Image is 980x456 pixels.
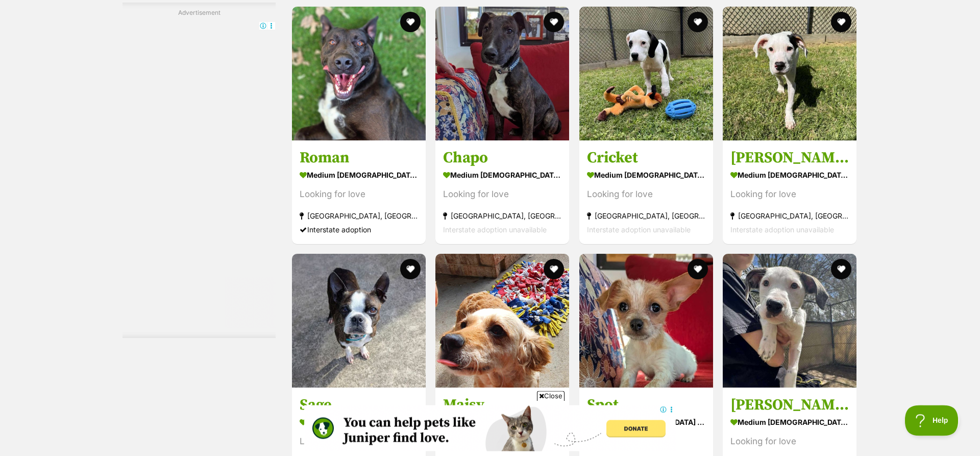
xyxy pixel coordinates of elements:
[435,7,569,140] img: Chapo - Bull Terrier x Bull Arab Dog
[730,414,849,429] strong: medium [DEMOGRAPHIC_DATA] Dog
[300,209,418,223] strong: [GEOGRAPHIC_DATA], [GEOGRAPHIC_DATA]
[435,254,569,388] img: Maisy - Cavalier King Charles Spaniel Dog
[544,12,565,32] button: favourite
[579,254,713,388] img: Spot - Chihuahua x Cavalier King Charles Spaniel Dog
[587,209,705,223] strong: [GEOGRAPHIC_DATA], [GEOGRAPHIC_DATA]
[443,395,561,414] h3: Maisy
[537,391,565,401] span: Close
[587,225,691,234] span: Interstate adoption unavailable
[435,140,569,244] a: Chapo medium [DEMOGRAPHIC_DATA] Dog Looking for love [GEOGRAPHIC_DATA], [GEOGRAPHIC_DATA] Interst...
[443,209,561,223] strong: [GEOGRAPHIC_DATA], [GEOGRAPHIC_DATA]
[579,140,713,244] a: Cricket medium [DEMOGRAPHIC_DATA] Dog Looking for love [GEOGRAPHIC_DATA], [GEOGRAPHIC_DATA] Inter...
[300,414,418,429] strong: medium [DEMOGRAPHIC_DATA] Dog
[122,3,276,338] div: Advertisement
[304,405,676,451] iframe: Advertisement
[723,254,856,388] img: Valentina - Unknown x Catahoula Dog
[905,405,960,436] iframe: Help Scout Beacon - Open
[831,12,851,32] button: favourite
[723,7,856,140] img: Pippin - Beagle x Irish Wolfhound Dog
[688,12,708,32] button: favourite
[300,148,418,167] h3: Roman
[443,187,561,201] div: Looking for love
[300,223,418,236] div: Interstate adoption
[443,225,547,234] span: Interstate adoption unavailable
[587,148,705,167] h3: Cricket
[730,167,849,182] strong: medium [DEMOGRAPHIC_DATA] Dog
[544,259,565,279] button: favourite
[400,12,421,32] button: favourite
[587,187,705,201] div: Looking for love
[300,434,418,448] div: Looking for love
[292,140,426,244] a: Roman medium [DEMOGRAPHIC_DATA] Dog Looking for love [GEOGRAPHIC_DATA], [GEOGRAPHIC_DATA] Interst...
[730,148,849,167] h3: [PERSON_NAME]
[443,167,561,182] strong: medium [DEMOGRAPHIC_DATA] Dog
[730,434,849,448] div: Looking for love
[730,187,849,201] div: Looking for love
[300,167,418,182] strong: medium [DEMOGRAPHIC_DATA] Dog
[723,140,856,244] a: [PERSON_NAME] medium [DEMOGRAPHIC_DATA] Dog Looking for love [GEOGRAPHIC_DATA], [GEOGRAPHIC_DATA]...
[587,434,705,448] div: Looking for love
[587,414,705,429] strong: small [DEMOGRAPHIC_DATA] Dog
[443,148,561,167] h3: Chapo
[730,209,849,223] strong: [GEOGRAPHIC_DATA], [GEOGRAPHIC_DATA]
[292,254,426,388] img: Sage - Boston Terrier Dog
[831,259,851,279] button: favourite
[292,7,426,140] img: Roman - Mixed breed Dog
[587,167,705,182] strong: medium [DEMOGRAPHIC_DATA] Dog
[400,259,421,279] button: favourite
[122,21,276,328] iframe: Advertisement
[688,259,708,279] button: favourite
[300,395,418,414] h3: Sage
[300,187,418,201] div: Looking for love
[730,225,834,234] span: Interstate adoption unavailable
[579,7,713,140] img: Cricket - Beagle x Irish Wolfhound Dog
[587,395,705,414] h3: Spot
[730,395,849,414] h3: [PERSON_NAME]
